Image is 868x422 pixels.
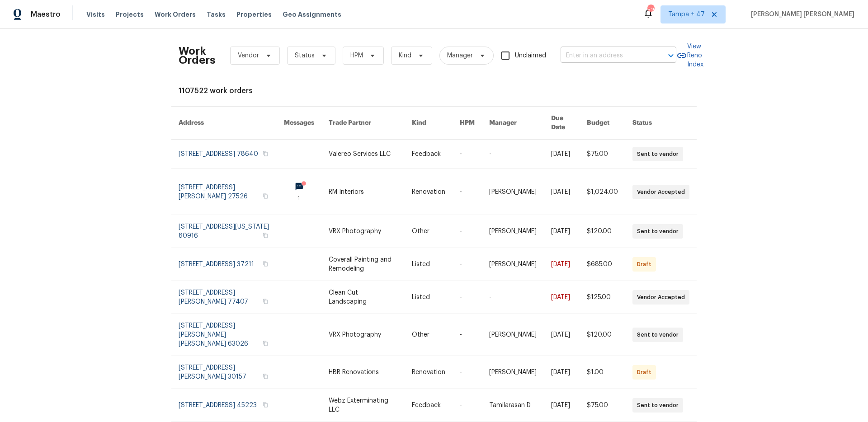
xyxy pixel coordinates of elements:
[261,150,269,158] button: Copy Address
[321,356,404,389] td: HBR Renovations
[295,51,315,60] span: Status
[453,281,482,314] td: -
[625,107,697,140] th: Status
[261,231,269,239] button: Copy Address
[321,314,404,356] td: VRX Photography
[482,281,544,314] td: -
[405,281,453,314] td: Listed
[453,215,482,248] td: -
[515,51,546,61] span: Unclaimed
[261,401,269,409] button: Copy Address
[261,372,269,380] button: Copy Address
[453,314,482,356] td: -
[405,389,453,422] td: Feedback
[31,10,61,19] span: Maestro
[665,49,677,62] button: Open
[482,215,544,248] td: [PERSON_NAME]
[179,47,216,65] h2: Work Orders
[453,356,482,389] td: -
[207,11,226,18] span: Tasks
[544,107,580,140] th: Due Date
[405,248,453,281] td: Listed
[155,10,196,19] span: Work Orders
[116,10,144,19] span: Projects
[350,51,363,60] span: HPM
[277,107,321,140] th: Messages
[668,10,705,19] span: Tampa + 47
[261,192,269,200] button: Copy Address
[321,215,404,248] td: VRX Photography
[747,10,854,19] span: [PERSON_NAME] [PERSON_NAME]
[482,107,544,140] th: Manager
[405,215,453,248] td: Other
[179,86,689,95] div: 1107522 work orders
[261,260,269,268] button: Copy Address
[238,51,259,60] span: Vendor
[482,356,544,389] td: [PERSON_NAME]
[236,10,272,19] span: Properties
[321,107,404,140] th: Trade Partner
[647,5,654,14] div: 519
[405,314,453,356] td: Other
[86,10,105,19] span: Visits
[482,169,544,215] td: [PERSON_NAME]
[399,51,411,60] span: Kind
[453,248,482,281] td: -
[321,140,404,169] td: Valereo Services LLC
[261,297,269,305] button: Copy Address
[580,107,625,140] th: Budget
[405,356,453,389] td: Renovation
[405,140,453,169] td: Feedback
[482,248,544,281] td: [PERSON_NAME]
[405,169,453,215] td: Renovation
[405,107,453,140] th: Kind
[482,314,544,356] td: [PERSON_NAME]
[453,169,482,215] td: -
[171,107,277,140] th: Address
[321,281,404,314] td: Clean Cut Landscaping
[561,49,651,63] input: Enter in an address
[321,389,404,422] td: Webz Exterminating LLC
[283,10,341,19] span: Geo Assignments
[321,248,404,281] td: Coverall Painting and Remodeling
[261,339,269,347] button: Copy Address
[453,140,482,169] td: -
[321,169,404,215] td: RM Interiors
[482,140,544,169] td: -
[676,42,703,69] a: View Reno Index
[482,389,544,422] td: Tamilarasan D
[453,107,482,140] th: HPM
[453,389,482,422] td: -
[447,51,473,60] span: Manager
